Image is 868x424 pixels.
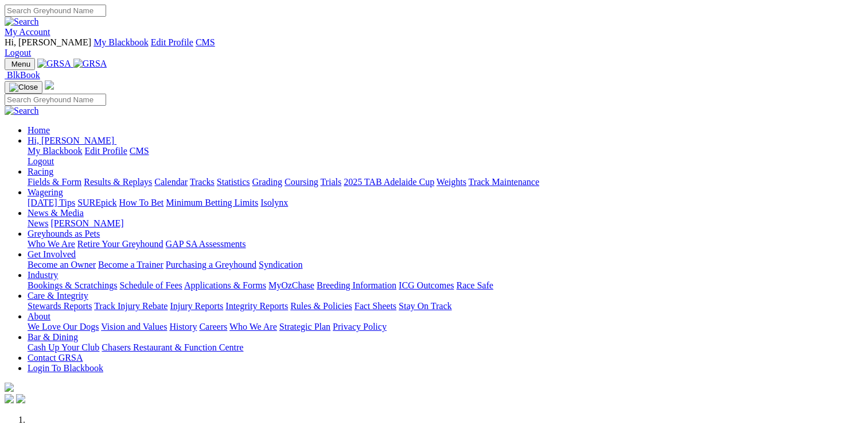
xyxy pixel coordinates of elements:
[166,260,256,269] a: Purchasing a Greyhound
[154,177,188,187] a: Calendar
[28,322,99,332] a: We Love Our Dogs
[94,301,168,311] a: Track Injury Rebate
[229,322,277,332] a: Who We Are
[50,218,123,228] a: [PERSON_NAME]
[170,301,223,311] a: Injury Reports
[98,260,164,269] a: Become a Trainer
[166,239,246,249] a: GAP SA Assessments
[119,280,182,290] a: Schedule of Fees
[7,70,40,80] span: BlkBook
[399,280,454,290] a: ICG Outcomes
[84,177,152,187] a: Results & Replays
[45,80,54,90] img: logo-grsa-white.png
[456,280,493,290] a: Race Safe
[28,322,863,332] div: About
[5,106,39,116] img: Search
[290,301,352,311] a: Rules & Policies
[190,177,215,187] a: Tracks
[28,249,76,259] a: Get Involved
[259,260,302,269] a: Syndication
[151,37,193,47] a: Edit Profile
[225,301,288,311] a: Integrity Reports
[101,322,167,332] a: Vision and Values
[28,311,50,321] a: About
[169,322,197,332] a: History
[28,177,81,187] a: Fields & Form
[94,37,149,47] a: My Blackbook
[28,301,863,311] div: Care & Integrity
[28,146,83,156] a: My Blackbook
[28,146,863,167] div: Hi, [PERSON_NAME]
[355,301,396,311] a: Fact Sheets
[184,280,266,290] a: Applications & Forms
[5,27,50,37] a: My Account
[9,83,38,92] img: Close
[28,218,48,228] a: News
[5,37,91,47] span: Hi, [PERSON_NAME]
[199,322,227,332] a: Careers
[5,70,40,80] a: BlkBook
[399,301,451,311] a: Stay On Track
[28,280,117,290] a: Bookings & Scratchings
[28,363,103,373] a: Login To Blackbook
[469,177,539,187] a: Track Maintenance
[28,291,88,300] a: Care & Integrity
[28,229,100,238] a: Greyhounds as Pets
[333,322,387,332] a: Privacy Policy
[28,136,116,145] a: Hi, [PERSON_NAME]
[28,239,75,249] a: Who We Are
[28,342,99,352] a: Cash Up Your Club
[28,239,863,249] div: Greyhounds as Pets
[28,198,75,207] a: [DATE] Tips
[16,394,25,403] img: twitter.svg
[5,94,106,106] input: Search
[119,198,164,207] a: How To Bet
[77,198,116,207] a: SUREpick
[102,342,243,352] a: Chasers Restaurant & Function Centre
[28,332,78,342] a: Bar & Dining
[5,383,14,392] img: logo-grsa-white.png
[85,146,127,156] a: Edit Profile
[28,187,63,197] a: Wagering
[73,59,107,69] img: GRSA
[28,260,96,269] a: Become an Owner
[77,239,164,249] a: Retire Your Greyhound
[217,177,250,187] a: Statistics
[320,177,341,187] a: Trials
[130,146,149,156] a: CMS
[5,37,863,58] div: My Account
[28,280,863,291] div: Industry
[196,37,215,47] a: CMS
[317,280,396,290] a: Breeding Information
[5,48,31,57] a: Logout
[28,260,863,270] div: Get Involved
[268,280,314,290] a: MyOzChase
[166,198,258,207] a: Minimum Betting Limits
[5,58,35,70] button: Toggle navigation
[260,198,288,207] a: Isolynx
[28,156,54,166] a: Logout
[28,125,50,135] a: Home
[28,177,863,187] div: Racing
[28,136,114,145] span: Hi, [PERSON_NAME]
[252,177,282,187] a: Grading
[28,218,863,229] div: News & Media
[5,17,39,27] img: Search
[5,394,14,403] img: facebook.svg
[28,198,863,208] div: Wagering
[344,177,434,187] a: 2025 TAB Adelaide Cup
[5,5,106,17] input: Search
[28,301,92,311] a: Stewards Reports
[28,167,53,176] a: Racing
[279,322,330,332] a: Strategic Plan
[11,60,30,68] span: Menu
[28,270,58,280] a: Industry
[285,177,318,187] a: Coursing
[28,208,84,218] a: News & Media
[28,353,83,363] a: Contact GRSA
[37,59,71,69] img: GRSA
[5,81,42,94] button: Toggle navigation
[28,342,863,353] div: Bar & Dining
[437,177,466,187] a: Weights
